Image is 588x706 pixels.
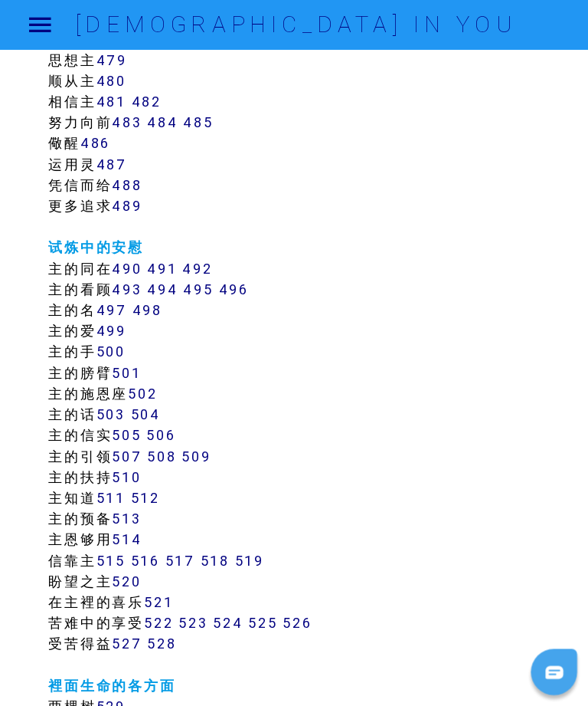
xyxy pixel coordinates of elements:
a: 500 [96,340,125,358]
a: 496 [217,278,247,296]
a: 522 [143,609,172,627]
a: 479 [96,51,126,68]
a: 526 [280,609,309,627]
a: 497 [96,299,126,317]
a: 528 [146,630,175,648]
a: 510 [111,465,140,482]
a: 495 [182,278,212,296]
a: 491 [146,258,176,275]
a: 494 [146,278,177,296]
a: 512 [129,485,158,503]
a: 493 [111,278,141,296]
a: 488 [111,175,141,192]
a: 518 [199,547,228,565]
a: 527 [111,630,141,648]
a: 490 [111,258,141,275]
a: 520 [111,568,140,586]
a: 507 [111,444,141,461]
a: 523 [177,609,206,627]
a: 480 [96,71,126,89]
a: 504 [129,402,159,420]
a: 509 [181,444,210,461]
a: 498 [131,299,161,317]
a: 516 [129,547,158,565]
a: 485 [182,113,212,130]
a: 裡面生命的各方面 [48,672,175,689]
a: 501 [111,361,140,379]
a: 503 [96,402,125,420]
a: 试炼中的安慰 [48,237,143,254]
a: 515 [96,547,125,565]
a: 482 [130,92,160,110]
a: 513 [111,506,140,524]
a: 511 [96,485,125,503]
a: 508 [146,444,175,461]
a: 486 [80,133,109,151]
a: 502 [127,382,156,399]
a: 521 [143,589,172,606]
a: 487 [96,154,126,172]
a: 484 [146,113,177,130]
a: 517 [164,547,194,565]
a: 524 [211,609,241,627]
a: 519 [233,547,262,565]
a: 499 [96,320,126,337]
a: 505 [111,423,140,441]
a: 525 [247,609,276,627]
a: 492 [181,258,211,275]
a: 489 [111,195,141,213]
a: 514 [111,527,141,544]
a: 483 [111,113,141,130]
a: 506 [145,423,175,441]
a: 481 [96,92,126,110]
